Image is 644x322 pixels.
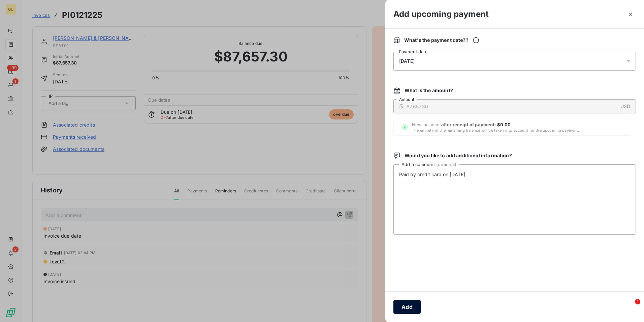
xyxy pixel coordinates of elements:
span: What is the amount? [405,87,453,94]
span: 1 [635,299,640,304]
h3: Add upcoming payment [393,8,489,20]
button: Add [393,300,421,314]
iframe: Intercom live chat [621,299,637,315]
span: The entirety of the remaining balance will be taken into account for the upcoming payment. [412,128,579,133]
span: $0.00 [497,122,511,127]
span: Would you like to add additional information? [405,152,512,159]
textarea: Paid by credit card on [DATE] [393,164,636,235]
span: New balance [412,122,579,133]
span: [DATE] [399,58,415,64]
span: What's the payment date? ? [404,37,479,44]
span: after receipt of payment: [441,122,497,127]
